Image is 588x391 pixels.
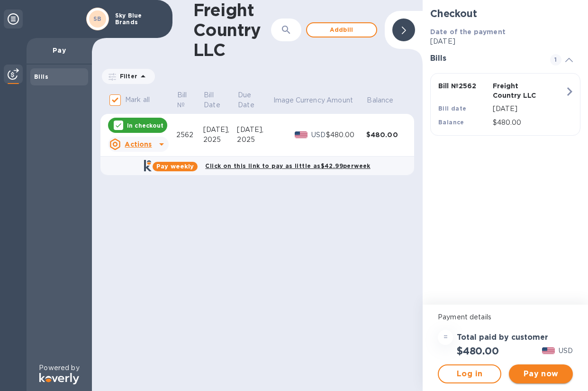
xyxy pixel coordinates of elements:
[203,135,237,145] div: 2025
[177,90,190,110] p: Bill №
[430,28,506,36] b: Date of the payment
[550,54,561,65] span: 1
[493,118,565,128] p: $480.00
[438,364,501,383] button: Log in
[430,37,580,47] p: [DATE]
[238,90,259,110] p: Due Date
[326,95,353,105] p: Amount
[237,125,272,135] div: [DATE],
[430,8,580,19] h2: Checkout
[430,54,539,63] h3: Bills
[493,104,565,114] p: [DATE]
[438,81,489,91] p: Bill № 2562
[457,333,548,342] h3: Total paid by customer
[306,22,377,37] button: Addbill
[237,135,272,145] div: 2025
[559,346,573,356] p: USD
[311,130,326,140] p: USD
[238,90,271,110] span: Due Date
[34,46,84,55] p: Pay
[367,95,393,105] p: Balance
[156,163,194,170] b: Pay weekly
[125,140,152,148] u: Actions
[516,368,565,380] span: Pay now
[176,130,203,140] div: 2562
[542,347,555,354] img: USD
[457,345,499,357] h2: $480.00
[366,130,407,140] div: $480.00
[326,130,366,140] div: $480.00
[203,125,237,135] div: [DATE],
[116,72,137,80] p: Filter
[127,121,163,130] p: In checkout
[93,15,102,22] b: SB
[438,312,573,322] p: Payment details
[493,81,543,100] p: Freight Country LLC
[446,368,493,380] span: Log in
[367,95,406,105] span: Balance
[205,162,370,169] b: Click on this link to pay as little as $42.99 per week
[34,73,48,80] b: Bills
[315,24,369,36] span: Add bill
[296,95,325,105] p: Currency
[177,90,202,110] span: Bill №
[204,90,224,110] p: Bill Date
[438,105,467,112] b: Bill date
[39,363,79,373] p: Powered by
[295,131,308,138] img: USD
[125,95,150,105] p: Mark all
[273,95,294,105] p: Image
[438,330,453,345] div: =
[438,119,464,126] b: Balance
[39,373,79,384] img: Logo
[509,364,572,383] button: Pay now
[115,12,163,26] p: Sky Blue Brands
[430,73,580,136] button: Bill №2562Freight Country LLCBill date[DATE]Balance$480.00
[326,95,365,105] span: Amount
[204,90,236,110] span: Bill Date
